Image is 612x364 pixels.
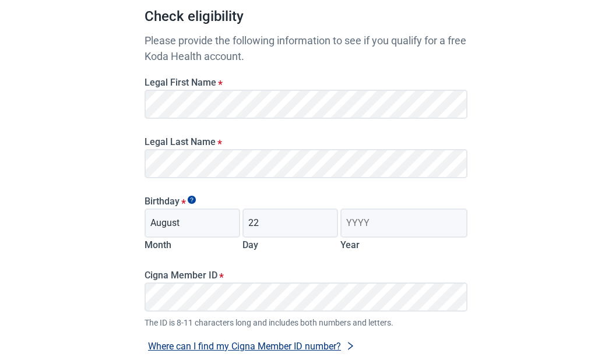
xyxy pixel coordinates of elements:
[242,239,258,250] label: Day
[340,239,360,250] label: Year
[188,196,196,204] span: Show tooltip
[145,6,467,33] h1: Check eligibility
[145,136,467,147] label: Legal Last Name
[340,208,467,238] input: Birth year
[145,196,467,207] legend: Birthday
[145,208,240,238] input: Birth month
[145,77,467,88] label: Legal First Name
[145,270,467,281] label: Cigna Member ID
[145,338,358,354] button: Where can I find my Cigna Member ID number?
[145,316,467,329] span: The ID is 8-11 characters long and includes both numbers and letters.
[145,33,467,64] p: Please provide the following information to see if you qualify for a free Koda Health account.
[145,239,171,250] label: Month
[242,208,338,238] input: Birth day
[346,341,355,351] span: right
